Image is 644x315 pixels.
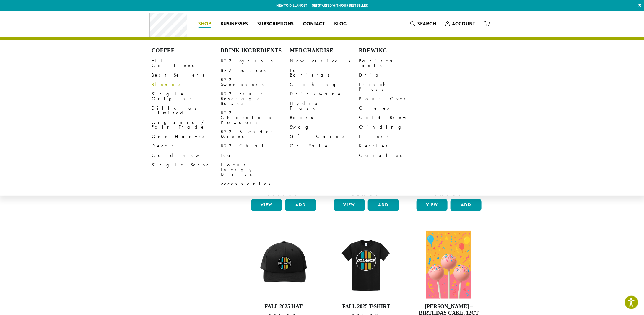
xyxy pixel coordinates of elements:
a: New Arrivals [290,56,359,66]
span: Contact [303,20,325,28]
a: View [417,199,448,211]
a: Drip [359,70,428,80]
a: B22 Blender Mixes [221,127,290,141]
a: Organic / Fair Trade [152,118,221,132]
a: On Sale [290,141,359,151]
img: Birthday-Cake.png [426,231,471,299]
a: Grinding [359,122,428,132]
span: Search [417,20,436,27]
a: Dillanos Limited [152,103,221,118]
a: Books [290,113,359,122]
a: Blends [152,80,221,89]
a: View [334,199,365,211]
a: Barista Tools [359,56,428,70]
a: Decaf [152,141,221,151]
img: DCR-Retro-Three-Strip-Circle-Tee-Fall-WEB-scaled.jpg [332,231,400,299]
button: Add [368,199,399,211]
a: B22 Chocolate Powders [221,108,290,127]
button: Add [285,199,316,211]
a: Get started with our best seller [312,3,368,8]
a: View [251,199,282,211]
a: B22 Fruit Beverage Bases [221,89,290,108]
a: Pour Over [359,94,428,103]
a: Cold Brew [359,113,428,122]
a: Shop [194,19,216,29]
a: B22 Sweeteners [221,75,290,89]
a: Tea [221,151,290,160]
a: Bodum Electric Water Kettle $25.00 [332,103,400,197]
a: Single Serve [152,160,221,170]
a: Clothing [290,80,359,89]
a: Lotus Energy Drinks [221,160,290,179]
a: Carafes [359,151,428,160]
a: Hydro Flask [290,99,359,113]
img: DCR-Retro-Three-Strip-Circle-Patch-Trucker-Hat-Fall-WEB-scaled.jpg [250,231,318,299]
h4: Drink Ingredients [221,48,290,54]
span: Shop [199,20,211,28]
a: All Coffees [152,56,221,70]
a: Kettles [359,141,428,151]
a: Chemex [359,103,428,113]
a: Bodum Electric Milk Frother $30.00 [250,103,318,197]
a: Best Sellers [152,70,221,80]
a: Swag [290,122,359,132]
span: Blog [334,20,347,28]
a: Filters [359,132,428,141]
h4: Coffee [152,48,221,54]
a: B22 Syrups [221,56,290,66]
a: Search [406,19,441,29]
h4: Brewing [359,48,428,54]
a: Gift Cards [290,132,359,141]
a: For Baristas [290,66,359,80]
a: One Harvest [152,132,221,141]
span: Account [452,20,475,27]
a: Drinkware [290,89,359,99]
a: Accessories [221,179,290,189]
a: B22 Sauces [221,66,290,75]
a: French Press [359,80,428,94]
h4: Fall 2025 Hat [250,303,318,310]
h4: Merchandise [290,48,359,54]
span: Subscriptions [258,20,294,28]
a: Cold Brew [152,151,221,160]
a: Single Origins [152,89,221,103]
h4: Fall 2025 T-Shirt [332,303,400,310]
button: Add [451,199,482,211]
a: Bodum Handheld Milk Frother $10.00 [415,103,483,197]
span: Businesses [221,20,248,28]
a: B22 Chai [221,141,290,151]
